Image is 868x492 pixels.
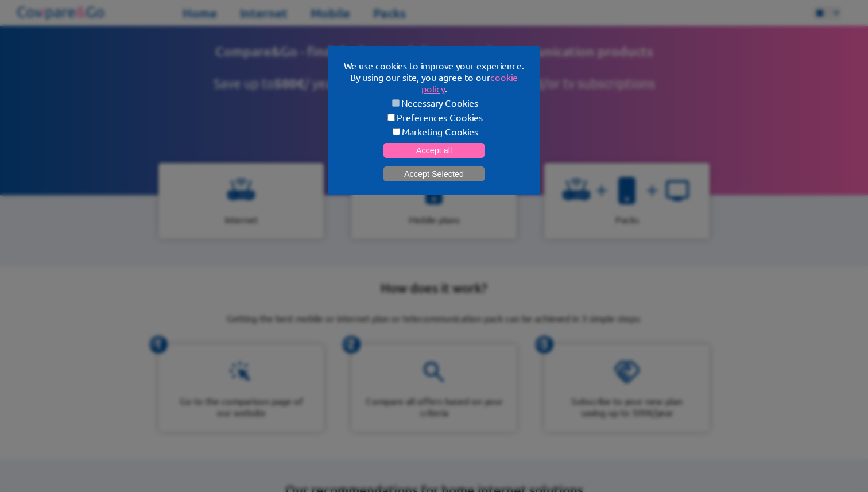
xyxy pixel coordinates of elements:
button: Accept all [383,143,485,158]
label: Preferences Cookies [342,111,526,123]
input: Preferences Cookies [387,114,395,121]
label: Marketing Cookies [342,126,526,137]
p: We use cookies to improve your experience. By using our site, you agree to our . [342,60,526,94]
label: Necessary Cookies [342,97,526,109]
button: Accept Selected [383,166,485,181]
input: Marketing Cookies [393,128,400,135]
input: Necessary Cookies [392,99,400,107]
a: cookie policy [421,71,518,94]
